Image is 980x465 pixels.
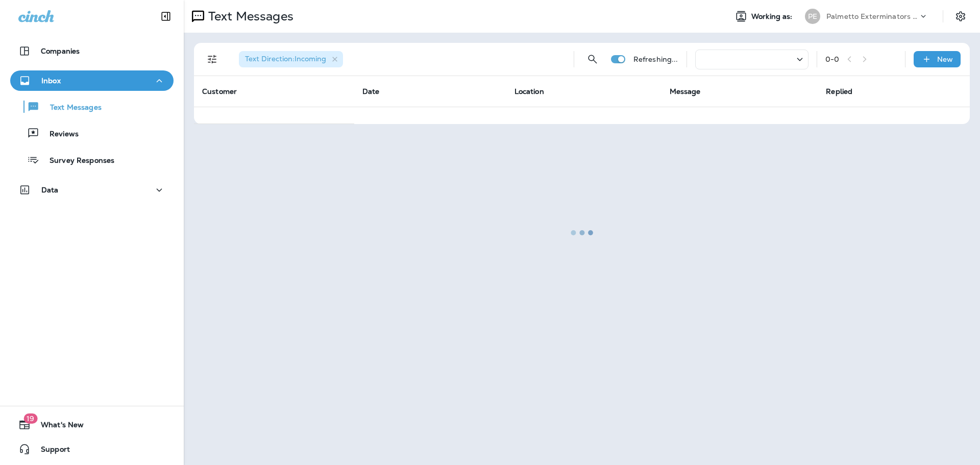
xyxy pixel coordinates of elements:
[10,41,174,61] button: Companies
[152,6,180,27] button: Collapse Sidebar
[937,55,953,63] p: New
[40,103,102,113] p: Text Messages
[10,70,174,91] button: Inbox
[10,439,174,459] button: Support
[39,156,114,166] p: Survey Responses
[41,186,59,194] p: Data
[31,421,84,433] span: What's New
[10,96,174,117] button: Text Messages
[10,414,174,435] button: 19What's New
[10,180,174,200] button: Data
[10,149,174,170] button: Survey Responses
[41,47,80,55] p: Companies
[41,77,61,85] p: Inbox
[31,445,70,457] span: Support
[23,413,37,424] span: 19
[10,123,174,144] button: Reviews
[39,130,79,139] p: Reviews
